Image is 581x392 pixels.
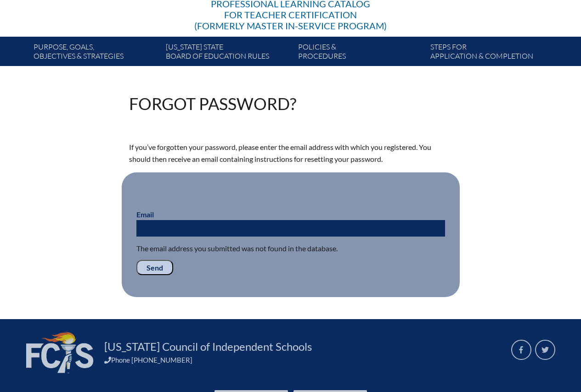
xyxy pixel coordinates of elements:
[101,339,316,354] a: [US_STATE] Council of Independent Schools
[294,40,427,66] a: Policies &Procedures
[427,40,559,66] a: Steps forapplication & completion
[162,40,294,66] a: [US_STATE] StateBoard of Education rules
[136,260,173,276] input: Send
[136,210,154,219] label: Email
[129,141,452,165] p: If you’ve forgotten your password, please enter the email address with which you registered. You ...
[224,9,357,20] span: for Teacher Certification
[129,95,296,112] h1: Forgot password?
[26,332,93,373] img: FCIS_logo_white
[104,356,500,364] div: Phone [PHONE_NUMBER]
[30,40,162,66] a: Purpose, goals,objectives & strategies
[122,172,460,298] fieldset: The email address you submitted was not found in the database.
